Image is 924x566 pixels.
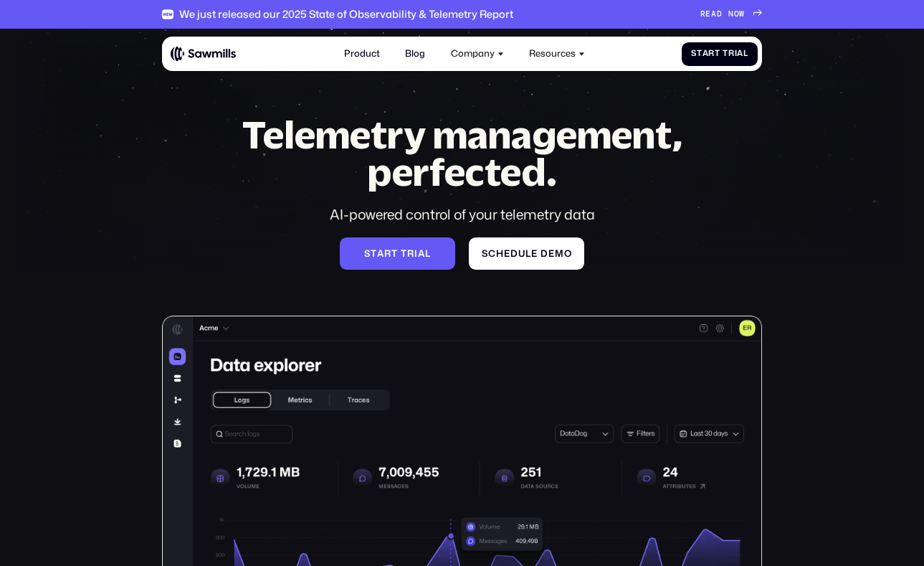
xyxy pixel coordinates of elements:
[469,237,584,269] a: Scheduledemo
[715,49,720,59] span: t
[518,248,525,259] span: u
[425,248,431,259] span: l
[401,248,407,259] span: t
[708,49,715,59] span: r
[737,49,743,59] span: a
[728,49,735,59] span: r
[179,8,513,20] div: We just released our 2025 State of Observability & Telemetry Report
[216,115,708,190] h1: Telemetry management, perfected.
[371,248,377,259] span: t
[529,48,576,59] div: Resources
[525,248,531,259] span: l
[540,248,548,259] span: d
[451,48,495,59] div: Company
[488,248,496,259] span: c
[216,204,708,224] div: AI-powered control of your telemetry data
[711,9,717,19] span: A
[702,49,709,59] span: a
[496,248,504,259] span: h
[510,248,518,259] span: d
[739,9,745,19] span: W
[414,248,418,259] span: i
[697,49,702,59] span: t
[548,248,555,259] span: e
[444,42,510,67] div: Company
[555,248,564,259] span: m
[482,248,488,259] span: S
[399,42,432,67] a: Blog
[522,42,591,67] div: Resources
[735,49,738,59] span: i
[337,42,386,67] a: Product
[564,248,572,259] span: o
[407,248,414,259] span: r
[705,9,711,19] span: E
[377,248,384,259] span: a
[717,9,723,19] span: D
[504,248,510,259] span: e
[384,248,391,259] span: r
[364,248,371,259] span: S
[531,248,538,259] span: e
[700,9,706,19] span: R
[418,248,425,259] span: a
[743,49,748,59] span: l
[340,237,455,269] a: Starttrial
[723,49,728,59] span: T
[682,42,758,66] a: StartTrial
[691,49,697,59] span: S
[391,248,398,259] span: t
[700,9,763,19] a: READNOW
[734,9,740,19] span: O
[728,9,734,19] span: N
